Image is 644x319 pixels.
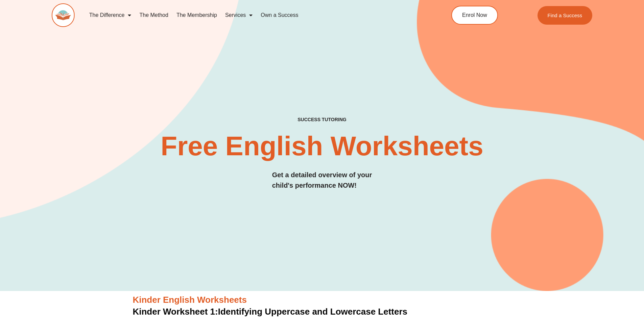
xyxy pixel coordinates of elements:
a: Own a Success [257,7,302,23]
h3: Get a detailed overview of your child's performance NOW! [272,170,372,191]
h3: Kinder English Worksheets [133,294,511,306]
h4: SUCCESS TUTORING​ [242,117,402,123]
span: Kinder Worksheet 1: [133,307,218,317]
a: Enrol Now [451,6,498,25]
a: Services [221,7,257,23]
a: The Difference [85,7,136,23]
a: Find a Success [538,6,593,25]
nav: Menu [85,7,421,23]
span: Enrol Now [462,12,487,18]
h2: Free English Worksheets​ [144,133,501,160]
a: The Method [135,7,172,23]
a: Kinder Worksheet 1:Identifying Uppercase and Lowercase Letters [133,307,408,317]
a: The Membership [172,7,221,23]
span: Find a Success [548,13,582,18]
